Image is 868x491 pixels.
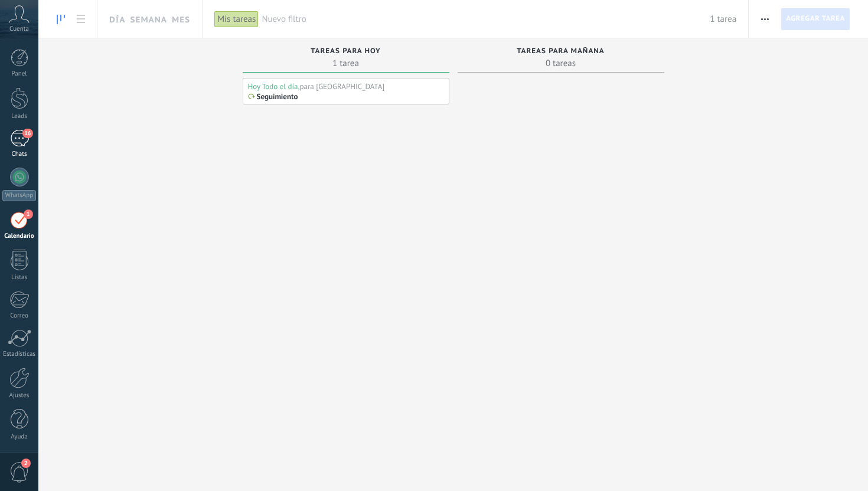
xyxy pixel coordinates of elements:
div: Ajustes [2,392,37,400]
span: 0 tareas [464,57,658,69]
span: 16 [22,129,32,138]
button: Más [756,8,774,30]
a: To-do line [51,8,71,31]
div: Tareas para mañana [464,47,658,57]
p: Seguimiento [257,92,298,102]
span: Agregar tarea [786,8,845,30]
button: Agregar tarea [781,8,850,30]
span: Tareas para mañana [517,47,605,55]
div: Calendario [2,233,37,240]
span: 2 [21,459,31,468]
span: Nuevo filtro [262,14,710,25]
div: Listas [2,274,37,281]
div: Estadísticas [2,351,37,358]
div: para [GEOGRAPHIC_DATA] [299,81,384,91]
div: Ayuda [2,433,37,441]
a: To-do list [71,8,91,31]
div: Correo [2,312,37,320]
div: WhatsApp [2,190,36,201]
span: 1 tarea [249,57,443,69]
span: 1 tarea [710,14,736,25]
div: Panel [2,70,37,78]
div: Mis tareas [214,11,259,28]
span: Tareas para hoy [311,47,381,55]
div: Tareas para hoy [249,47,443,57]
div: Leads [2,113,37,120]
div: Hoy Todo el día, [248,81,300,91]
span: 1 [24,210,33,219]
span: Cuenta [9,25,29,33]
div: Chats [2,150,37,158]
